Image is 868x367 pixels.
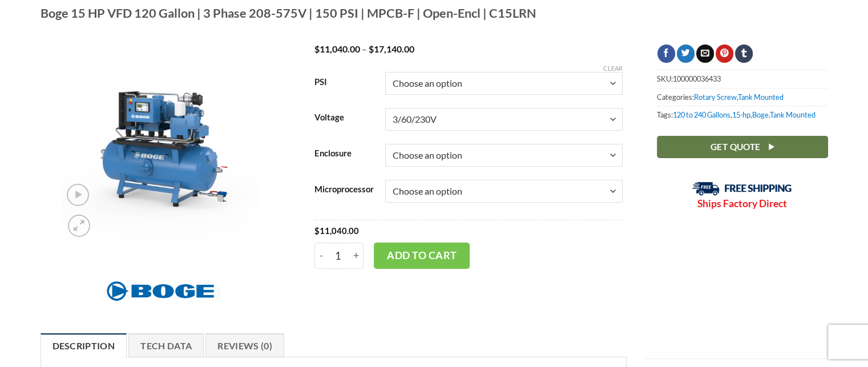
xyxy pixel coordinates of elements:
[314,149,374,158] label: Enclosure
[735,45,753,63] a: Share on Tumblr
[710,140,760,154] span: Get Quote
[314,78,374,87] label: PSI
[696,45,714,63] a: Email to a Friend
[692,182,792,196] img: Free Shipping
[673,110,730,119] a: 120 to 240 Gallons
[369,43,374,54] span: $
[349,243,364,269] input: Increase quantity of Boge 15 HP VFD 120 Gallon | 3 Phase 208-575V | 150 PSI | MPCB-F | Open-Encl ...
[657,45,675,63] a: Share on Facebook
[314,43,360,54] bdi: 11,040.00
[61,45,259,243] img: Boge 15 HP VFD 120 Gallon | 3 Phase 208-575V | 150 PSI | MPCB-F | Open-Encl | C15LRN 1
[677,45,695,63] a: Share on Twitter
[657,70,828,87] span: SKU:
[314,225,320,236] span: $
[657,106,828,123] span: Tags: , , ,
[657,136,828,158] a: Get Quote
[100,275,220,308] img: Boge
[41,5,828,21] h1: Boge 15 HP VFD 120 Gallon | 3 Phase 208-575V | 150 PSI | MPCB-F | Open-Encl | C15LRN
[752,110,769,119] a: Boge
[205,333,284,357] a: Reviews (0)
[314,113,374,122] label: Voltage
[732,110,750,119] a: 15-hp
[328,243,349,269] input: Product quantity
[369,43,414,54] bdi: 17,140.00
[657,88,828,106] span: Categories: ,
[738,92,784,102] a: Tank Mounted
[41,333,127,357] a: Description
[314,43,320,54] span: $
[314,185,374,194] label: Microprocessor
[374,243,470,269] button: Add to cart
[67,184,89,206] a: Open video in lightbox
[697,197,787,209] strong: Ships Factory Direct
[68,215,90,237] a: Zoom
[603,64,623,72] a: Clear options
[694,92,737,102] a: Rotary Screw
[673,74,721,83] span: 100000036433
[770,110,815,119] a: Tank Mounted
[716,45,733,63] a: Pin on Pinterest
[314,225,359,236] bdi: 11,040.00
[362,43,367,54] span: –
[128,333,204,357] a: Tech Data
[314,243,328,269] input: Reduce quantity of Boge 15 HP VFD 120 Gallon | 3 Phase 208-575V | 150 PSI | MPCB-F | Open-Encl | ...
